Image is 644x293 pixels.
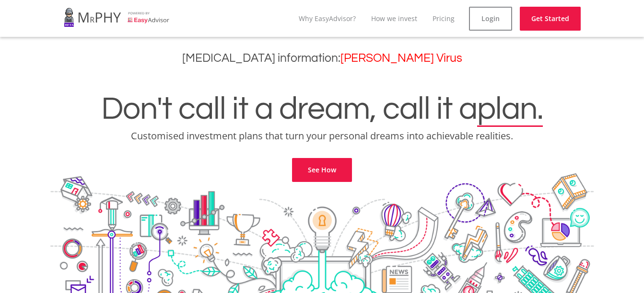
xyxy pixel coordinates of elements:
a: See How [292,158,352,182]
a: How we invest [371,14,417,23]
h3: [MEDICAL_DATA] information: [7,51,637,65]
a: [PERSON_NAME] Virus [340,52,462,64]
a: Why EasyAdvisor? [299,14,356,23]
a: Pricing [433,14,455,23]
h1: Don't call it a dream, call it a [7,93,637,125]
a: Login [469,7,512,31]
span: plan. [477,93,543,125]
p: Customised investment plans that turn your personal dreams into achievable realities. [7,129,637,143]
a: Get Started [520,7,581,31]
